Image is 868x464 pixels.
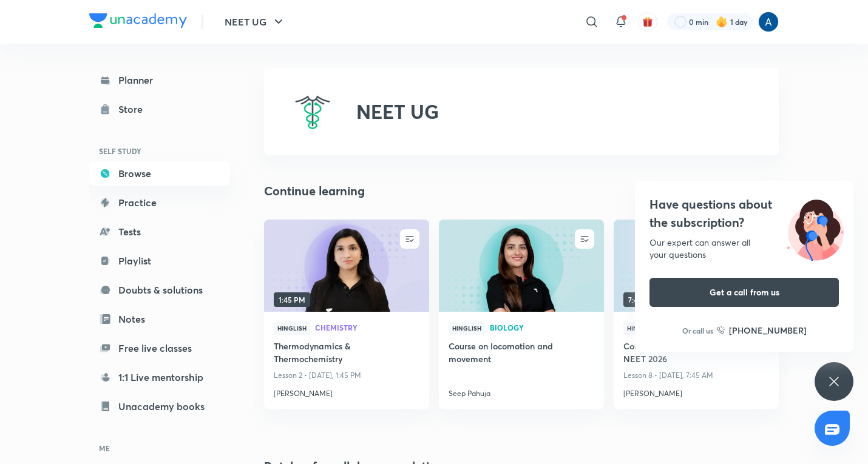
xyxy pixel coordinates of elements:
[623,340,769,368] a: Course on Current Electricity for NEET 2026
[449,321,485,335] span: Hinglish
[264,182,365,200] h2: Continue learning
[262,218,430,312] img: new-thumbnail
[490,324,594,332] a: Biology
[89,190,230,215] a: Practice
[89,278,230,302] a: Doubts & solutions
[89,13,187,31] a: Company Logo
[89,220,230,244] a: Tests
[649,195,839,232] h4: Have questions about the subscription?
[449,340,594,368] a: Course on locomotion and movement
[315,324,419,332] a: Chemistry
[274,321,310,335] span: Hinglish
[729,324,807,337] h6: [PHONE_NUMBER]
[89,249,230,273] a: Playlist
[89,13,187,28] img: Company Logo
[758,12,779,32] img: Anees Ahmed
[89,438,230,459] h6: ME
[89,307,230,331] a: Notes
[118,102,150,116] div: Store
[89,68,230,92] a: Planner
[264,220,429,312] a: new-thumbnail1:45 PM
[623,383,769,399] a: [PERSON_NAME]
[89,97,230,121] a: Store
[717,324,807,337] a: [PHONE_NUMBER]
[777,195,853,261] img: ttu_illustration_new.svg
[682,325,713,336] p: Or call us
[274,292,310,307] span: 1:45 PM
[217,10,293,34] button: NEET UG
[614,220,779,312] a: new-thumbnail7:45 AM
[89,365,230,389] a: 1:1 Live mentorship
[293,92,332,131] img: NEET UG
[89,394,230,419] a: Unacademy books
[649,278,839,307] button: Get a call from us
[315,324,419,331] span: Chemistry
[623,368,769,383] p: Lesson 8 • [DATE], 7:45 AM
[623,321,660,335] span: Hinglish
[449,383,594,399] a: Seep Pahuja
[274,340,419,368] a: Thermodynamics & Thermochemistry
[490,324,594,331] span: Biology
[356,100,439,123] h2: NEET UG
[274,383,419,399] a: [PERSON_NAME]
[649,237,839,261] div: Our expert can answer all your questions
[642,16,653,27] img: avatar
[89,161,230,186] a: Browse
[437,218,605,312] img: new-thumbnail
[638,12,657,32] button: avatar
[89,141,230,161] h6: SELF STUDY
[716,16,728,28] img: streak
[623,292,660,307] span: 7:45 AM
[274,368,419,383] p: Lesson 2 • [DATE], 1:45 PM
[439,220,604,312] a: new-thumbnail
[89,336,230,360] a: Free live classes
